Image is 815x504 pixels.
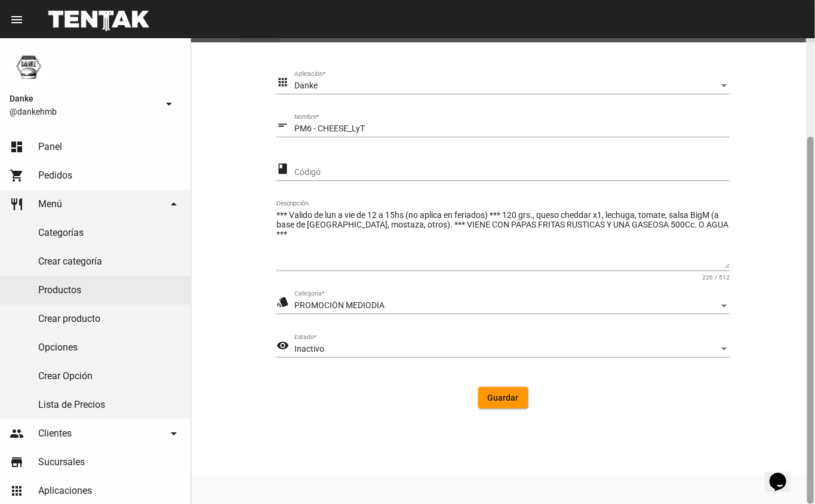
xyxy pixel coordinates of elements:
[294,81,318,90] span: Danke
[10,484,24,498] mat-icon: apps
[276,339,289,353] mat-icon: visibility
[167,197,181,211] mat-icon: arrow_drop_down
[10,455,24,469] mat-icon: store
[38,198,62,210] span: Menú
[488,393,519,402] span: Guardar
[294,345,730,354] mat-select: Estado
[10,426,24,441] mat-icon: people
[765,456,803,492] iframe: chat widget
[702,274,730,281] mat-hint: 226 / 512
[38,141,62,153] span: Panel
[10,140,24,154] mat-icon: dashboard
[294,124,730,134] input: Nombre
[294,168,730,177] input: Código
[162,97,176,111] mat-icon: arrow_drop_down
[276,75,289,90] mat-icon: apps
[10,91,157,106] span: Danke
[294,81,730,91] mat-select: Aplicación
[294,301,730,311] mat-select: Categoría
[38,428,72,440] span: Clientes
[276,118,289,133] mat-icon: short_text
[276,162,289,176] mat-icon: class
[294,300,385,310] span: PROMOCIÓN MEDIODÍA
[10,168,24,183] mat-icon: shopping_cart
[10,197,24,211] mat-icon: restaurant
[10,13,24,27] mat-icon: menu
[478,387,528,408] button: Guardar
[294,344,324,354] span: Inactivo
[38,485,92,497] span: Aplicaciones
[10,48,48,86] img: 1d4517d0-56da-456b-81f5-6111ccf01445.png
[38,170,72,182] span: Pedidos
[38,456,85,468] span: Sucursales
[167,426,181,441] mat-icon: arrow_drop_down
[276,295,289,309] mat-icon: style
[10,106,157,118] span: @dankehmb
